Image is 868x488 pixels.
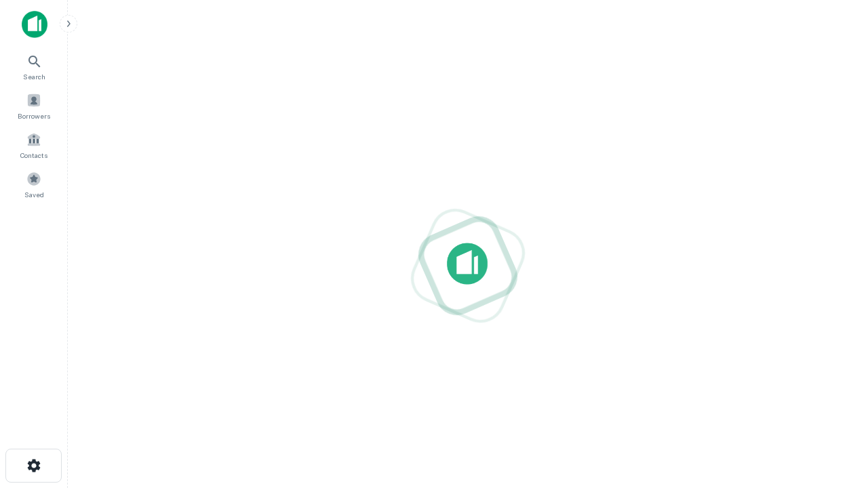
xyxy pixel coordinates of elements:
iframe: Chat Widget [800,380,868,445]
a: Borrowers [4,87,64,124]
span: Contacts [20,150,47,161]
a: Saved [4,166,64,203]
span: Saved [24,189,44,200]
a: Search [4,48,64,85]
a: Contacts [4,127,64,163]
span: Borrowers [18,110,50,121]
span: Search [23,71,45,82]
img: capitalize-icon.png [22,11,47,38]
